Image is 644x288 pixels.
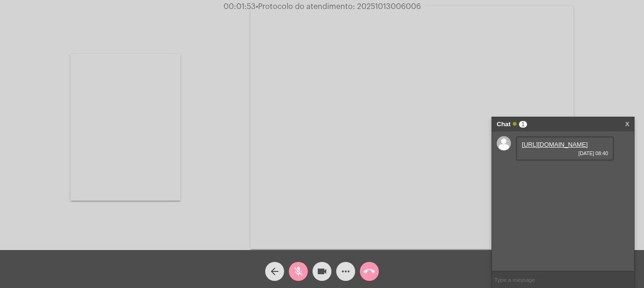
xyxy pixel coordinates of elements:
[269,266,280,277] mat-icon: arrow_back
[522,141,588,148] a: [URL][DOMAIN_NAME]
[316,266,328,277] mat-icon: videocam
[625,117,629,131] a: X
[513,122,517,126] span: Online
[519,121,527,128] span: 1
[256,3,258,10] span: •
[293,266,304,277] mat-icon: mic_off
[522,150,608,156] span: [DATE] 08:40
[364,266,375,277] mat-icon: call_end
[340,266,351,277] mat-icon: more_horiz
[224,3,256,10] span: 00:01:53
[492,271,634,288] input: Type a message
[256,3,421,10] span: Protocolo do atendimento: 20251013006006
[497,117,510,131] strong: Chat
